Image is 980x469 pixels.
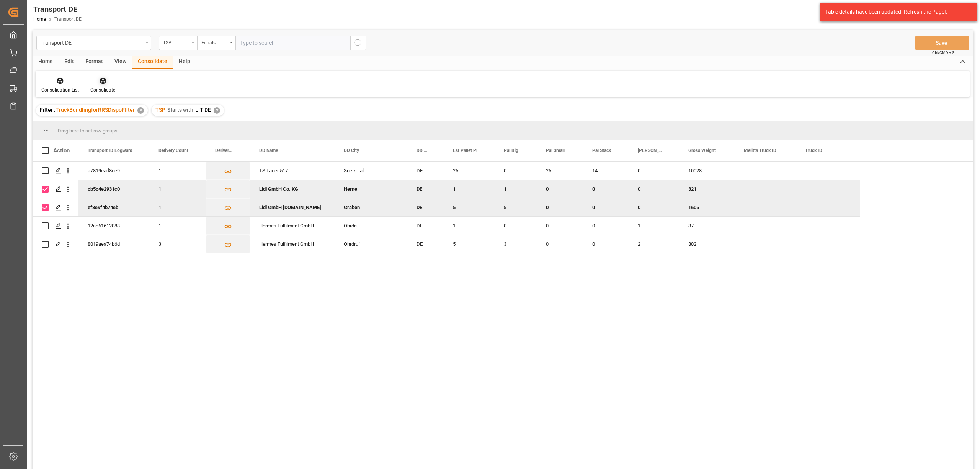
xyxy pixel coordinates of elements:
span: Delivery List [215,148,234,153]
div: 1 [149,180,206,198]
span: Pal Small [546,148,565,153]
div: View [109,56,132,69]
div: 1 [444,217,495,235]
div: Ohrdruf [335,217,407,235]
div: Press SPACE to select this row. [78,162,860,180]
span: TSP [155,107,165,113]
div: 0 [537,235,583,253]
div: 3 [495,235,537,253]
span: DD City [344,148,359,153]
span: Starts with [167,107,193,113]
button: open menu [36,36,151,50]
div: Consolidate [90,87,115,93]
div: 25 [444,162,495,180]
div: 5 [444,198,495,216]
span: Melitta Truck ID [744,148,776,153]
div: Edit [59,56,80,69]
div: 0 [537,180,583,198]
div: Press SPACE to deselect this row. [78,198,860,217]
div: Herne [335,180,407,198]
div: Consolidate [132,56,173,69]
div: 1 [149,198,206,216]
span: DD Country [416,148,428,153]
div: 1 [629,217,679,235]
div: DE [407,198,444,216]
span: TruckBundlingforRRSDispoFIlter [56,107,135,113]
div: Press SPACE to select this row. [78,235,860,253]
div: Lidl GmbH [DOMAIN_NAME] [250,198,335,216]
div: 5 [444,235,495,253]
div: Suelzetal [335,162,407,180]
div: 25 [537,162,583,180]
div: 0 [583,217,629,235]
div: Hermes Fulfilment GmbH [250,235,335,253]
div: 0 [583,180,629,198]
a: Home [33,16,46,22]
div: Press SPACE to select this row. [33,162,78,180]
div: Lidl GmbH Co. KG [250,180,335,198]
div: 321 [679,180,735,198]
span: Transport ID Logward [88,148,132,153]
div: 0 [629,180,679,198]
button: open menu [197,36,235,50]
div: Press SPACE to deselect this row. [33,180,78,198]
div: 0 [537,217,583,235]
div: 5 [495,198,537,216]
button: open menu [159,36,197,50]
div: DE [407,180,444,198]
span: DD Name [259,148,278,153]
div: Press SPACE to select this row. [33,217,78,235]
div: Action [53,147,70,154]
div: 2 [629,235,679,253]
div: ✕ [214,107,220,114]
div: Graben [335,198,407,216]
span: Drag here to set row groups [58,128,118,134]
div: Home [33,56,59,69]
div: 1605 [679,198,735,216]
div: DE [407,217,444,235]
div: Press SPACE to deselect this row. [78,180,860,198]
div: Hermes Fulfilment GmbH [250,217,335,235]
span: Pal Stack [592,148,611,153]
button: search button [350,36,366,50]
span: LIT DE [195,107,211,113]
span: Ctrl/CMD + S [932,50,954,56]
div: Ohrdruf [335,235,407,253]
div: 0 [583,235,629,253]
div: Press SPACE to deselect this row. [33,198,78,217]
div: Equals [201,38,227,46]
div: Help [173,56,196,69]
div: DE [407,235,444,253]
div: TSP [163,38,189,46]
div: 802 [679,235,735,253]
div: 0 [537,198,583,216]
span: [PERSON_NAME] [638,148,663,153]
div: 0 [583,198,629,216]
div: 37 [679,217,735,235]
span: Delivery Count [158,148,188,153]
div: a7819ead8ee9 [78,162,149,180]
div: 12ad61612083 [78,217,149,235]
div: Press SPACE to select this row. [78,217,860,235]
input: Type to search [235,36,350,50]
div: ef3c9f4b74cb [78,198,149,216]
div: Press SPACE to select this row. [33,235,78,253]
div: DE [407,162,444,180]
div: 10028 [679,162,735,180]
span: Filter : [40,107,56,113]
div: TS Lager 517 [250,162,335,180]
div: 1 [149,162,206,180]
div: ✕ [137,107,144,114]
div: 1 [495,180,537,198]
div: Transport DE [33,3,82,15]
div: Consolidation List [41,87,79,93]
div: 14 [583,162,629,180]
div: Table details have been updated. Refresh the Page!. [825,8,966,16]
div: 0 [629,162,679,180]
span: Pal Big [504,148,518,153]
div: 1 [149,217,206,235]
span: Est Pallet Pl [453,148,477,153]
div: 0 [629,198,679,216]
span: Gross Weight [688,148,716,153]
div: Transport DE [41,38,143,47]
